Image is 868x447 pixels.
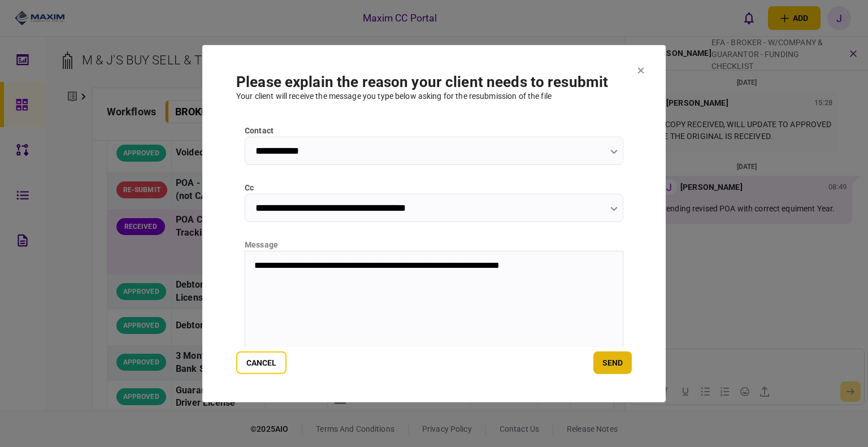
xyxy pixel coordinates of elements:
[245,251,623,364] iframe: Rich Text Area
[5,9,229,20] body: Rich Text Area. Press ALT-0 for help.
[236,351,287,374] button: Cancel
[245,136,623,164] input: contact
[236,73,632,90] h1: Please explain the reason your client needs to resubmit
[245,238,623,250] div: message
[245,181,623,193] label: cc
[245,193,623,222] input: cc
[245,124,623,136] label: contact
[593,351,632,374] button: send
[236,90,632,102] div: Your client will receive the message you type below asking for the resubmission of the file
